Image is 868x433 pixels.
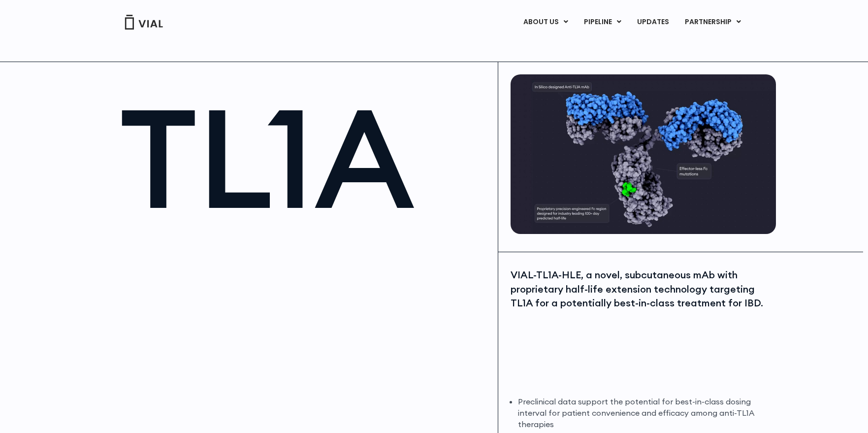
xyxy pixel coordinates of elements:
a: UPDATES [629,14,676,31]
a: PARTNERSHIPMenu Toggle [677,14,749,31]
a: PIPELINEMenu Toggle [576,14,629,31]
img: TL1A antibody diagram. [511,74,776,234]
li: Preclinical data support the potential for best-in-class dosing interval for patient convenience ... [518,396,773,430]
div: VIAL-TL1A-HLE, a novel, subcutaneous mAb with proprietary half-life extension technology targetin... [511,268,773,310]
img: Vial Logo [124,15,163,30]
a: ABOUT USMenu Toggle [515,14,576,31]
h1: TL1A [120,89,488,227]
